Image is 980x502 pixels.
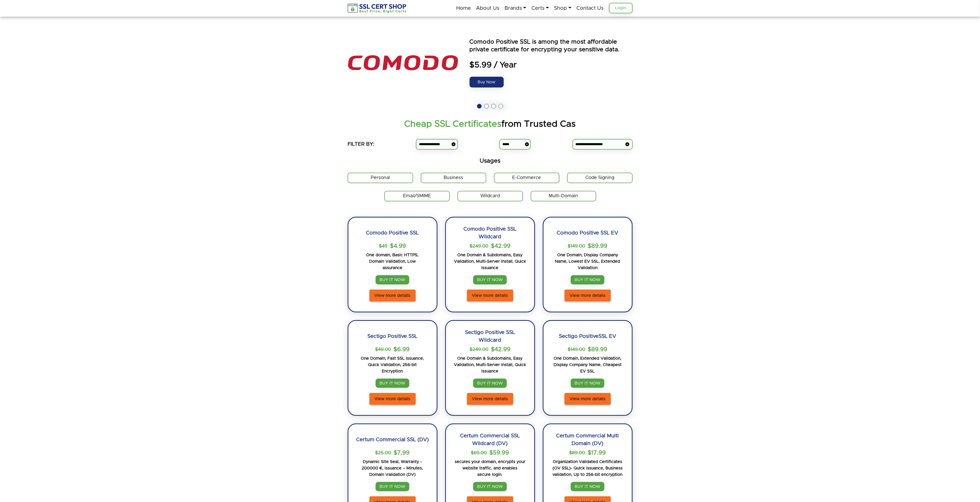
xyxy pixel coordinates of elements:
p: One Domain & Subdomains, Easy Validation, Multi-Server Install, Quick Issuance [454,355,527,375]
h2: Certum Commercial SSL Wildcard (DV) [454,432,527,447]
a: BUY IT NOW [571,379,604,388]
h2: Certum Commercial SSL (DV) [356,432,429,447]
label: Multi-Domain [530,191,596,201]
p: Dynamic Site Seal, Warranty - 200000 €, Issuance – Minutes, Domain Validation (DV) [356,459,429,478]
span: $89.99 [588,242,607,250]
p: $149.00 [568,242,585,250]
p: One domain, Basic HTTPS, Domain Validation, Low assurance [366,252,419,271]
p: $89.00 [569,449,585,457]
span: $17.99 [588,449,606,457]
label: Wildcard [457,191,523,201]
a: Buy Now [470,77,504,87]
p: $249.00 [470,242,488,250]
label: Code Signing [567,173,633,183]
span: $6.99 [394,346,410,353]
span: $5.99 / Year [470,60,633,70]
a: View more details [369,290,416,301]
label: Email/SMIME [384,191,450,201]
label: Personal [348,173,413,183]
p: $49.00 [375,346,391,353]
img: sslcertshop-logo [348,4,407,13]
h5: FILTER BY: [348,140,374,148]
a: Certs [531,3,549,14]
span: $89.99 [588,346,607,353]
a: View more details [467,393,513,405]
h2: Certum Commercial Multi Domain (DV) [551,432,624,447]
a: Home [456,3,471,14]
p: $249.00 [470,346,488,353]
p: $69.00 [471,449,487,457]
a: BUY IT NOW [376,379,409,388]
span: $42.99 [491,242,510,250]
p: Organization Validated Certificates (OV SSL)- Quick Issuance, Business validation, Up to 256-bit ... [551,459,624,478]
h2: Sectigo Positive SSL [367,329,417,344]
h2: Sectigo Positive SSL Wildcard [454,329,527,344]
a: View more details [467,290,513,301]
span: $42.99 [491,346,510,353]
span: $4.99 [390,242,406,250]
a: BUY IT NOW [571,275,604,284]
p: Comodo Positive SSL is among the most affordable private certificate for encrypting your sensitiv... [470,38,633,54]
a: BUY IT NOW [376,275,409,284]
h2: Comodo Positive SSL [366,225,419,241]
a: View more details [369,393,416,405]
a: About Us [476,3,499,14]
p: One Domain, Extended Validation, Display Company Name, Cheapest EV SSL [551,355,624,375]
h2: Comodo Positive SSL Wildcard [454,225,527,241]
a: Contact Us [577,3,604,14]
label: Business [421,173,486,183]
a: BUY IT NOW [473,482,507,491]
p: $149.00 [568,346,585,353]
h2: Sectigo PositiveSSL EV [559,329,616,344]
h5: Usages [348,157,633,165]
a: View more details [565,393,611,405]
h2: Comodo Positive SSL EV [557,225,619,241]
a: Login [609,3,633,13]
a: BUY IT NOW [473,275,507,284]
a: View more details [565,290,611,301]
p: $25.00 [375,449,391,457]
p: secures your domain, encrypts your website traffic, and enables secure login. [454,459,527,478]
p: One Domain, Fast SSL Issuance, Quick Validation, 256-bit Encryption [356,355,429,375]
p: $49 [379,242,387,250]
span: $7.99 [394,449,410,457]
a: BUY IT NOW [376,482,409,491]
a: BUY IT NOW [473,379,507,388]
span: $59.99 [490,449,509,457]
a: Shop [554,3,571,14]
img: the positive ssl logo is shown above an orange and blue text that says power by seo [348,24,458,101]
a: BUY IT NOW [571,482,604,491]
a: Brands [505,3,526,14]
p: One Domain, Display Company Name, Lowest EV SSL, Extended Validation [551,252,624,271]
p: One Domain & Subdomains, Easy Validation, Multi-Server Install, Quick Issuance [454,252,527,271]
label: E-Commerce [494,173,559,183]
strong: Cheap SSL Certificates [404,120,502,129]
